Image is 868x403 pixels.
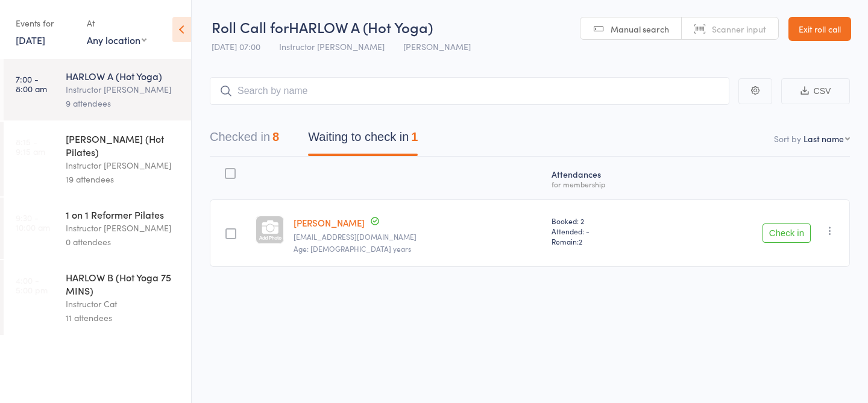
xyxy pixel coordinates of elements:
div: 1 on 1 Reformer Pilates [66,208,181,221]
span: Attended: - [552,226,665,236]
button: Waiting to check in1 [308,124,418,156]
div: 8 [272,130,279,143]
a: Exit roll call [788,17,851,41]
input: Search by name [210,77,729,105]
span: Booked: 2 [552,216,665,226]
div: 1 [411,130,418,143]
time: 8:15 - 9:15 am [16,137,45,156]
div: HARLOW B (Hot Yoga 75 MINS) [66,270,181,297]
span: Scanner input [712,23,766,35]
div: for membership [552,180,665,188]
span: [PERSON_NAME] [403,40,471,52]
a: 9:30 -10:00 am1 on 1 Reformer PilatesInstructor [PERSON_NAME]0 attendees [4,198,191,259]
a: 4:00 -5:00 pmHARLOW B (Hot Yoga 75 MINS)Instructor Cat11 attendees [4,260,191,335]
div: 19 attendees [66,172,181,186]
span: 2 [579,236,582,246]
span: Manual search [611,23,669,35]
button: Checked in8 [210,124,279,156]
div: 0 attendees [66,235,181,249]
button: Check in [763,223,811,243]
div: Any location [87,33,146,46]
div: Atten­dances [547,162,670,194]
a: 8:15 -9:15 am[PERSON_NAME] (Hot Pilates)Instructor [PERSON_NAME]19 attendees [4,122,191,196]
time: 7:00 - 8:00 am [16,74,47,93]
label: Sort by [774,133,801,145]
div: 11 attendees [66,311,181,325]
div: At [87,13,146,33]
span: [DATE] 07:00 [212,40,260,52]
a: [PERSON_NAME] [294,216,365,229]
button: CSV [781,78,850,104]
div: HARLOW A (Hot Yoga) [66,69,181,83]
small: tahlia.stuhmcke@gmail.com [294,233,542,241]
div: Events for [16,13,75,33]
span: Roll Call for [212,17,289,37]
div: Last name [804,133,844,145]
div: Instructor [PERSON_NAME] [66,83,181,96]
a: [DATE] [16,33,45,46]
time: 9:30 - 10:00 am [16,213,50,232]
div: Instructor [PERSON_NAME] [66,158,181,172]
div: Instructor Cat [66,297,181,311]
div: 9 attendees [66,96,181,110]
div: Instructor [PERSON_NAME] [66,221,181,235]
time: 4:00 - 5:00 pm [16,275,48,295]
span: Age: [DEMOGRAPHIC_DATA] years [294,243,411,254]
span: Remain: [552,236,665,246]
a: 7:00 -8:00 amHARLOW A (Hot Yoga)Instructor [PERSON_NAME]9 attendees [4,59,191,120]
span: HARLOW A (Hot Yoga) [289,17,433,37]
div: [PERSON_NAME] (Hot Pilates) [66,132,181,158]
span: Instructor [PERSON_NAME] [279,40,385,52]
